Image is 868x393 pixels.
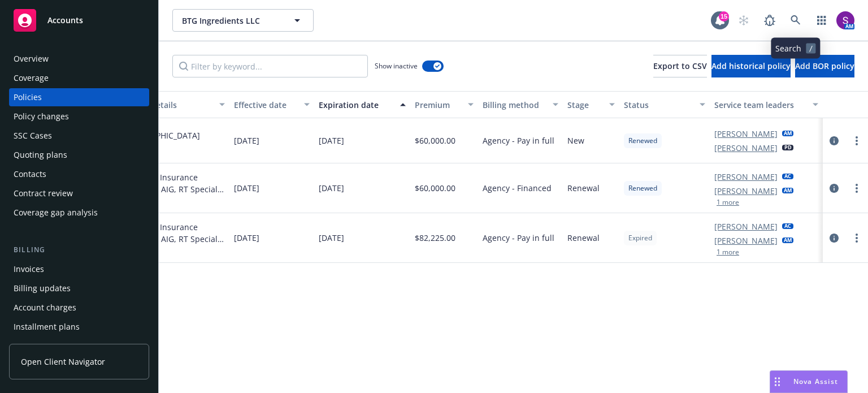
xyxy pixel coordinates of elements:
[410,91,478,118] button: Premium
[711,61,791,71] span: Add historical policy
[827,134,841,148] a: circleInformation
[784,9,807,32] a: Search
[567,99,602,111] div: Stage
[628,233,652,243] span: Expired
[795,61,854,71] span: Add BOR policy
[714,171,778,183] a: [PERSON_NAME]
[21,356,105,368] span: Open Client Navigator
[415,232,455,244] span: $82,225.00
[563,91,619,118] button: Stage
[14,260,44,278] div: Invoices
[567,182,600,194] span: Renewal
[9,88,149,106] a: Policies
[711,55,791,77] button: Add historical policy
[850,134,863,148] a: more
[234,99,297,111] div: Effective date
[14,88,42,106] div: Policies
[793,377,838,386] span: Nova Assist
[229,91,314,118] button: Effective date
[319,232,344,244] span: [DATE]
[478,91,563,118] button: Billing method
[810,9,833,32] a: Switch app
[47,16,83,25] span: Accounts
[121,171,225,195] div: Lexington Insurance Company, AIG, RT Specialty Insurance Services, LLC (RSG Specialty, LLC)
[9,244,149,256] div: Billing
[14,299,76,317] div: Account charges
[9,146,149,164] a: Quoting plans
[121,99,212,111] div: Market details
[14,204,98,222] div: Coverage gap analysis
[319,182,344,194] span: [DATE]
[717,249,739,256] button: 1 more
[850,231,863,245] a: more
[182,15,280,27] span: BTG Ingredients LLC
[758,9,781,32] a: Report a Bug
[567,135,584,146] span: New
[14,165,46,183] div: Contacts
[14,127,52,145] div: SSC Cases
[717,199,739,206] button: 1 more
[714,142,778,154] a: [PERSON_NAME]
[9,260,149,278] a: Invoices
[714,221,778,232] a: [PERSON_NAME]
[483,182,552,194] span: Agency - Financed
[483,232,554,244] span: Agency - Pay in full
[319,99,393,111] div: Expiration date
[172,9,314,32] button: BTG Ingredients LLC
[710,91,823,118] button: Service team leaders
[14,184,73,202] div: Contract review
[319,135,344,146] span: [DATE]
[9,279,149,297] a: Billing updates
[836,11,854,29] img: photo
[375,61,418,71] span: Show inactive
[624,99,693,111] div: Status
[121,141,225,151] span: Show all
[415,99,461,111] div: Premium
[653,55,707,77] button: Export to CSV
[628,136,657,146] span: Renewed
[732,9,755,32] a: Start snowing
[9,127,149,145] a: SSC Cases
[714,128,778,140] a: [PERSON_NAME]
[121,129,225,141] div: [GEOGRAPHIC_DATA]
[9,204,149,222] a: Coverage gap analysis
[628,183,657,193] span: Renewed
[719,11,729,21] div: 15
[314,91,410,118] button: Expiration date
[234,182,259,194] span: [DATE]
[121,245,225,254] span: Show all
[714,235,778,247] a: [PERSON_NAME]
[9,184,149,202] a: Contract review
[121,221,225,245] div: Lexington Insurance Company, AIG, RT Specialty Insurance Services, LLC (RSG Specialty, LLC)
[14,50,49,68] div: Overview
[619,91,710,118] button: Status
[116,91,229,118] button: Market details
[415,135,455,146] span: $60,000.00
[714,99,806,111] div: Service team leaders
[9,299,149,317] a: Account charges
[121,195,225,205] span: Show all
[234,135,259,146] span: [DATE]
[9,107,149,126] a: Policy changes
[827,182,841,195] a: circleInformation
[172,55,368,77] input: Filter by keyword...
[850,182,863,195] a: more
[415,182,455,194] span: $60,000.00
[14,279,71,297] div: Billing updates
[9,50,149,68] a: Overview
[770,371,784,392] div: Drag to move
[14,318,80,336] div: Installment plans
[9,69,149,87] a: Coverage
[234,232,259,244] span: [DATE]
[14,146,67,164] div: Quoting plans
[653,61,707,71] span: Export to CSV
[483,99,546,111] div: Billing method
[827,231,841,245] a: circleInformation
[9,5,149,36] a: Accounts
[483,135,554,146] span: Agency - Pay in full
[9,318,149,336] a: Installment plans
[714,185,778,197] a: [PERSON_NAME]
[567,232,600,244] span: Renewal
[770,370,848,393] button: Nova Assist
[14,107,69,126] div: Policy changes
